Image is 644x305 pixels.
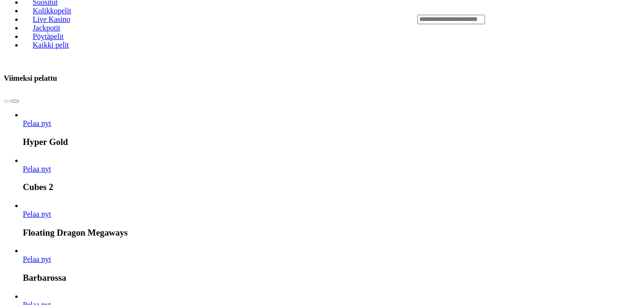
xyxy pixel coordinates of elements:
[29,41,73,49] span: Kaikki pelit
[23,165,51,173] a: Cubes 2
[23,119,51,127] a: Hyper Gold
[29,32,68,40] span: Pöytäpelit
[23,12,80,26] a: Live Kasino
[417,15,485,24] input: Search
[23,210,51,218] span: Pelaa nyt
[29,15,74,23] span: Live Kasino
[11,100,19,103] button: next slide
[29,24,64,32] span: Jackpotit
[23,119,51,127] span: Pelaa nyt
[23,20,70,35] a: Jackpotit
[4,74,57,83] h3: Viimeksi pelattu
[23,255,51,263] a: Barbarossa
[4,100,11,103] button: prev slide
[23,29,73,43] a: Pöytäpelit
[23,165,51,173] span: Pelaa nyt
[23,3,81,18] a: Kolikkopelit
[29,7,75,15] span: Kolikkopelit
[23,210,51,218] a: Floating Dragon Megaways
[23,255,51,263] span: Pelaa nyt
